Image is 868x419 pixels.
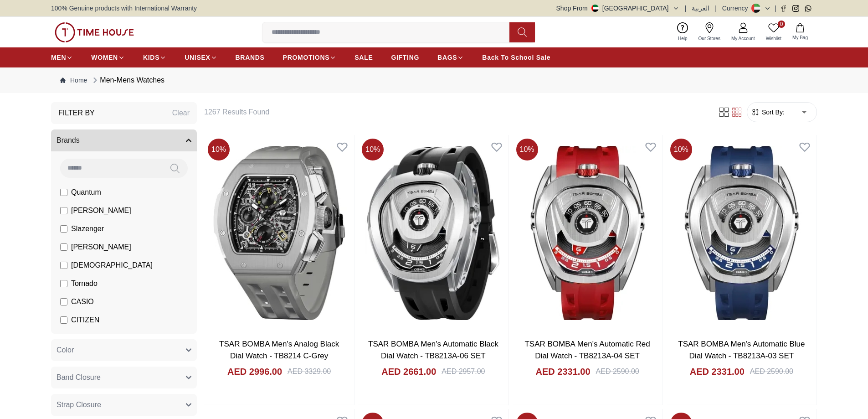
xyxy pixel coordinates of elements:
span: Tornado [71,278,98,289]
a: Instagram [792,5,799,12]
span: KIDS [143,53,159,62]
a: GIFTING [391,49,419,66]
span: CASIO [71,296,94,307]
span: | [685,4,687,13]
a: Whatsapp [805,5,812,12]
h6: 1267 Results Found [204,107,707,118]
img: TSAR BOMBA Men's Automatic Blue Dial Watch - TB8213A-03 SET [667,135,817,331]
span: 100% Genuine products with International Warranty [51,4,197,13]
button: Shop From[GEOGRAPHIC_DATA] [556,4,679,13]
input: Slazenger [60,225,67,233]
span: Sort By: [760,108,785,117]
h4: AED 2331.00 [690,365,745,378]
img: TSAR BOMBA Men's Automatic Red Dial Watch - TB8213A-04 SET [513,135,663,331]
a: SALE [354,49,373,66]
a: Home [60,76,87,85]
span: [PERSON_NAME] [71,205,131,216]
a: BAGS [437,49,464,66]
a: Our Stores [693,21,726,44]
span: Our Stores [695,35,724,42]
a: Help [673,21,693,44]
a: TSAR BOMBA Men's Automatic Black Dial Watch - TB8213A-06 SET [368,340,498,360]
a: TSAR BOMBA Men's Analog Black Dial Watch - TB8214 C-Grey [219,340,339,360]
span: MEN [51,53,66,62]
span: 10 % [362,139,384,160]
div: AED 2590.00 [750,366,793,377]
h3: Filter By [58,108,95,119]
img: United Arab Emirates [591,5,599,12]
span: SALE [354,53,373,62]
a: UNISEX [185,49,217,66]
input: Quantum [60,189,67,196]
a: Facebook [780,5,787,12]
span: 10 % [208,139,230,160]
span: Help [674,35,691,42]
nav: Breadcrumb [51,67,817,93]
input: [DEMOGRAPHIC_DATA] [60,262,67,269]
span: 10 % [516,139,538,160]
a: MEN [51,49,73,66]
span: PROMOTIONS [283,53,330,62]
span: | [775,4,776,13]
span: CITIZEN [71,315,99,326]
span: [PERSON_NAME] [71,242,131,253]
span: | [715,4,717,13]
button: Color [51,339,197,361]
div: AED 3329.00 [288,366,331,377]
span: Slazenger [71,223,104,234]
div: Clear [172,108,190,119]
a: KIDS [143,49,166,66]
span: WOMEN [91,53,118,62]
span: 10 % [670,139,692,160]
input: CASIO [60,298,67,305]
h4: AED 2996.00 [227,365,282,378]
span: My Bag [789,34,812,41]
div: AED 2957.00 [442,366,485,377]
button: العربية [692,4,709,13]
h4: AED 2661.00 [381,365,436,378]
a: Back To School Sale [482,49,550,66]
h4: AED 2331.00 [535,365,590,378]
span: BAGS [437,53,457,62]
img: TSAR BOMBA Men's Automatic Black Dial Watch - TB8213A-06 SET [358,135,508,331]
div: Currency [722,4,752,13]
img: ... [55,22,134,42]
span: Back To School Sale [482,53,550,62]
span: GUESS [71,333,97,344]
a: WOMEN [91,49,125,66]
span: Band Closure [56,372,101,383]
span: Brands [56,135,80,146]
span: Color [56,345,74,356]
div: AED 2590.00 [596,366,639,377]
input: CITIZEN [60,316,67,324]
span: BRANDS [236,53,265,62]
a: TSAR BOMBA Men's Automatic Red Dial Watch - TB8213A-04 SET [524,340,650,360]
img: TSAR BOMBA Men's Analog Black Dial Watch - TB8214 C-Grey [204,135,354,331]
span: My Account [728,35,759,42]
button: My Bag [787,21,813,43]
a: 0Wishlist [760,21,787,44]
span: 0 [778,21,785,28]
span: [DEMOGRAPHIC_DATA] [71,260,153,271]
input: Tornado [60,280,67,287]
span: GIFTING [391,53,419,62]
button: Band Closure [51,367,197,388]
span: Strap Closure [56,399,101,410]
input: [PERSON_NAME] [60,207,67,214]
button: Strap Closure [51,394,197,416]
button: Sort By: [751,108,785,117]
span: UNISEX [185,53,210,62]
button: Brands [51,129,197,151]
input: [PERSON_NAME] [60,243,67,251]
a: BRANDS [236,49,265,66]
a: PROMOTIONS [283,49,337,66]
span: Wishlist [762,35,785,42]
div: Men-Mens Watches [91,75,164,86]
span: Quantum [71,187,101,198]
a: TSAR BOMBA Men's Automatic Blue Dial Watch - TB8213A-03 SET [678,340,805,360]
